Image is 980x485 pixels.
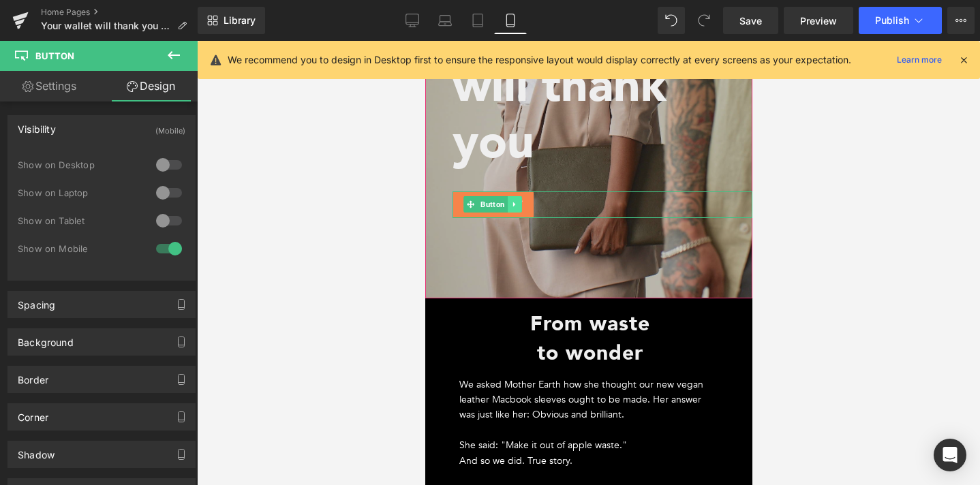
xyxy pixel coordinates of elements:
[34,337,293,382] p: We asked Mother Earth how she thought our new vegan leather Macbook sleeves ought to be made. Her...
[18,160,140,170] div: Show on Desktop
[800,14,837,28] span: Preview
[947,7,975,34] button: More
[875,15,909,26] span: Publish
[494,7,527,34] a: Mobile
[27,17,327,130] h1: will thank you
[155,116,185,138] div: (Mobile)
[690,7,718,34] button: Redo
[102,71,200,101] a: Design
[934,439,966,471] div: Open Intercom Messenger
[18,216,140,225] div: Show on Tablet
[739,14,762,28] span: Save
[52,155,82,172] span: Button
[18,188,140,198] div: Show on Laptop
[18,329,74,348] div: Background
[891,52,947,68] a: Learn more
[35,50,74,61] span: Button
[41,20,172,31] span: Your wallet will thank you - no shop
[429,7,461,34] a: Laptop
[658,7,685,34] button: Undo
[18,116,56,135] div: Visibility
[784,7,853,34] a: Preview
[41,7,198,18] a: Home Pages
[859,7,942,34] button: Publish
[18,366,48,386] div: Border
[224,14,256,27] span: Library
[228,52,851,67] p: We recommend you to design in Desktop first to ensure the responsive layout would display correct...
[34,397,293,412] p: She said: "Make it out of apple waste."
[2,302,327,323] h1: to wonder
[18,244,140,253] div: Show on Mobile
[18,441,55,460] div: Shadow
[198,7,265,34] a: New Library
[396,7,429,34] a: Desktop
[18,404,48,423] div: Corner
[82,155,97,172] a: Expand / Collapse
[461,7,494,34] a: Tablet
[18,292,55,311] div: Spacing
[34,413,293,428] p: And so we did. True story.
[2,271,327,296] h1: From waste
